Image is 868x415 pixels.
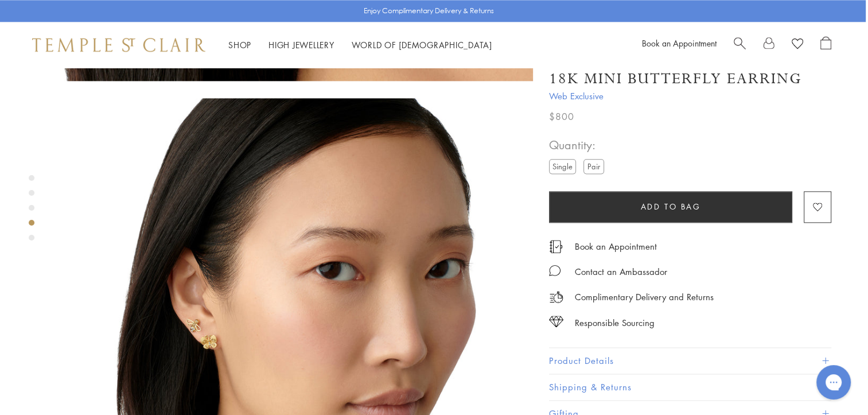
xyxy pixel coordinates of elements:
[820,36,831,53] a: Open Shopping Bag
[549,89,831,103] span: Web Exclusive
[549,191,792,223] button: Add to bag
[642,37,717,49] a: Book an Appointment
[549,374,831,400] button: Shipping & Returns
[549,135,609,154] span: Quantity:
[641,200,701,213] span: Add to bag
[549,109,574,124] span: $800
[575,290,714,304] p: Complimentary Delivery and Returns
[575,316,655,330] div: Responsible Sourcing
[575,265,667,279] div: Contact an Ambassador
[792,36,803,53] a: View Wishlist
[549,240,563,253] img: icon_appointment.svg
[228,38,492,52] nav: Main navigation
[549,159,576,173] label: Single
[583,159,604,173] label: Pair
[364,5,494,17] p: Enjoy Complimentary Delivery & Returns
[811,361,857,404] iframe: Gorgias live chat messenger
[549,348,831,374] button: Product Details
[549,316,563,327] img: icon_sourcing.svg
[549,69,802,89] h1: 18K Mini Butterfly Earring
[734,36,746,53] a: Search
[549,290,563,304] img: icon_delivery.svg
[29,172,34,250] div: Product gallery navigation
[32,38,205,52] img: Temple St. Clair
[549,265,560,276] img: MessageIcon-01_2.svg
[228,39,251,51] a: ShopShop
[352,39,492,51] a: World of [DEMOGRAPHIC_DATA]World of [DEMOGRAPHIC_DATA]
[268,39,334,51] a: High JewelleryHigh Jewellery
[575,240,657,253] a: Book an Appointment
